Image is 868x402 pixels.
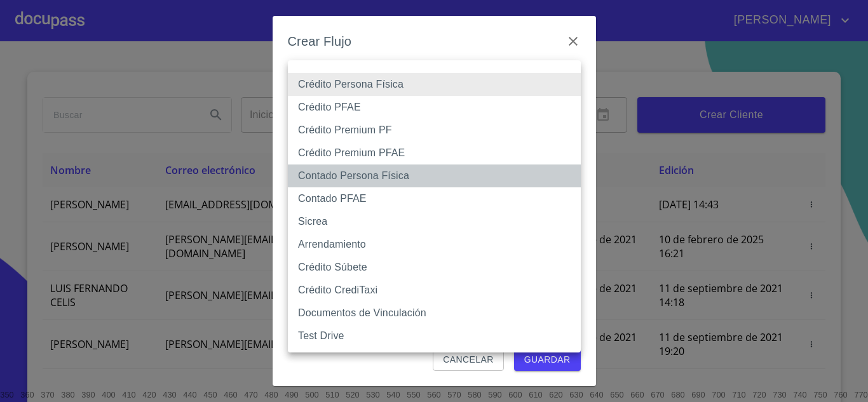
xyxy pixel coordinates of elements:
[288,187,581,210] li: Contado PFAE
[288,96,581,119] li: Crédito PFAE
[288,65,581,73] li: None
[288,256,581,279] li: Crédito Súbete
[288,210,581,233] li: Sicrea
[288,73,581,96] li: Crédito Persona Física
[288,302,581,325] li: Documentos de Vinculación
[288,119,581,142] li: Crédito Premium PF
[288,164,581,187] li: Contado Persona Física
[288,279,581,302] li: Crédito CrediTaxi
[288,142,581,164] li: Crédito Premium PFAE
[288,233,581,256] li: Arrendamiento
[288,325,581,347] li: Test Drive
